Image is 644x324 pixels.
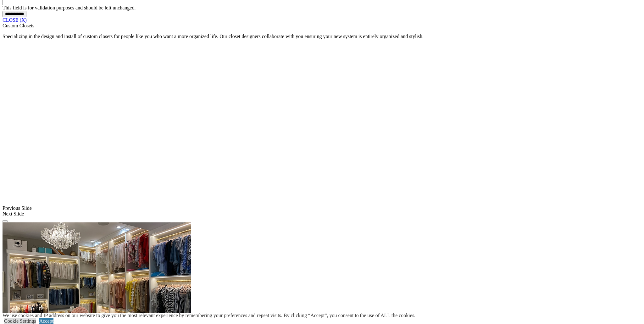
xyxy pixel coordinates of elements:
div: Next Slide [3,211,641,217]
div: This field is for validation purposes and should be left unchanged. [3,5,641,11]
div: Previous Slide [3,205,641,211]
span: Custom Closets [3,23,34,28]
a: Accept [39,318,53,324]
div: We use cookies and IP address on our website to give you the most relevant experience by remember... [3,313,415,318]
p: Specializing in the design and install of custom closets for people like you who want a more orga... [3,34,641,39]
a: CLOSE (X) [3,17,27,23]
a: Cookie Settings [4,318,36,324]
button: Click here to pause slide show [3,220,8,222]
